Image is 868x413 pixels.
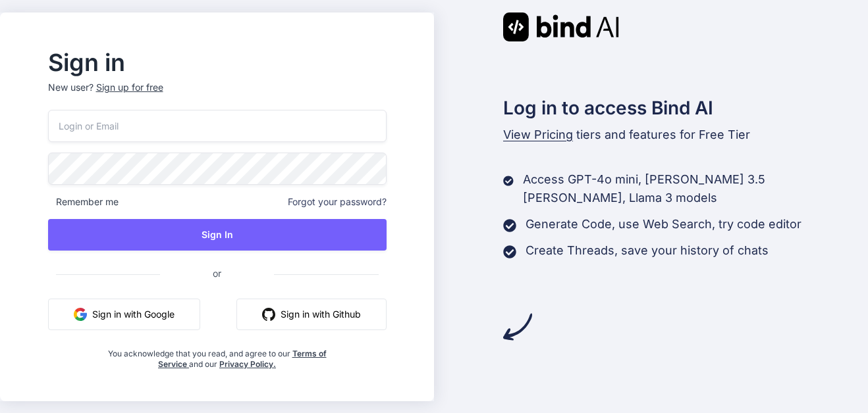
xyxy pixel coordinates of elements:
a: Terms of Service [158,349,327,369]
img: Bind AI logo [503,12,619,41]
img: github [262,308,275,321]
span: or [160,257,274,289]
div: You acknowledge that you read, and agree to our and our [104,341,330,370]
p: Create Threads, save your history of chats [526,241,769,260]
button: Sign In [48,219,387,251]
span: View Pricing [503,128,573,141]
div: Sign up for free [96,81,163,94]
button: Sign in with Github [236,299,387,330]
input: Login or Email [48,110,387,142]
img: google [74,308,87,321]
p: Generate Code, use Web Search, try code editor [526,215,801,233]
p: tiers and features for Free Tier [503,126,868,144]
h2: Log in to access Bind AI [503,94,868,122]
p: Access GPT-4o mini, [PERSON_NAME] 3.5 [PERSON_NAME], Llama 3 models [523,170,868,207]
button: Sign in with Google [48,299,200,330]
span: Forgot your password? [288,195,387,208]
h2: Sign in [48,52,387,73]
img: arrow [503,312,532,341]
p: New user? [48,81,387,110]
span: Remember me [48,195,119,208]
a: Privacy Policy. [219,359,276,369]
